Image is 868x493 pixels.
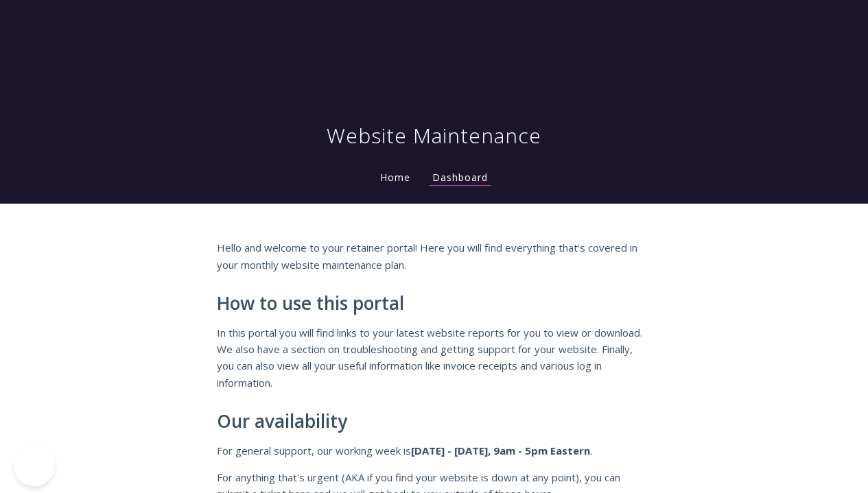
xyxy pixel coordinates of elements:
[377,171,413,184] a: Home
[14,445,55,486] iframe: Toggle Customer Support
[217,293,652,314] h2: How to use this portal
[217,324,652,392] p: In this portal you will find links to your latest website reports for you to view or download. We...
[217,442,652,459] p: For general support, our working week is .
[217,239,652,273] p: Hello and welcome to your retainer portal! Here you will find everything that's covered in your m...
[217,411,652,432] h2: Our availability
[411,444,590,457] strong: [DATE] - [DATE], 9am - 5pm Eastern
[430,171,491,186] a: Dashboard
[327,122,541,149] h1: Website Maintenance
